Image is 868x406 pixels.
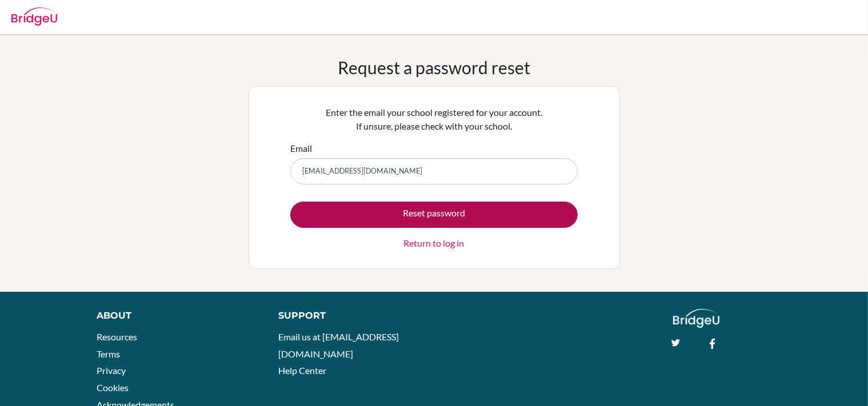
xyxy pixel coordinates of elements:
div: Support [278,309,422,323]
button: Reset password [290,202,578,228]
a: Terms [97,348,120,359]
h1: Request a password reset [338,57,530,78]
div: About [97,309,253,323]
a: Email us at [EMAIL_ADDRESS][DOMAIN_NAME] [278,331,399,359]
img: logo_white@2x-f4f0deed5e89b7ecb1c2cc34c3e3d731f90f0f143d5ea2071677605dd97b5244.png [673,309,719,328]
a: Return to log in [404,236,465,250]
p: Enter the email your school registered for your account. If unsure, please check with your school. [290,106,578,133]
a: Privacy [97,365,126,376]
a: Resources [97,331,137,342]
img: Bridge-U [11,7,57,26]
a: Help Center [278,365,326,376]
a: Cookies [97,382,129,393]
label: Email [290,142,312,155]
